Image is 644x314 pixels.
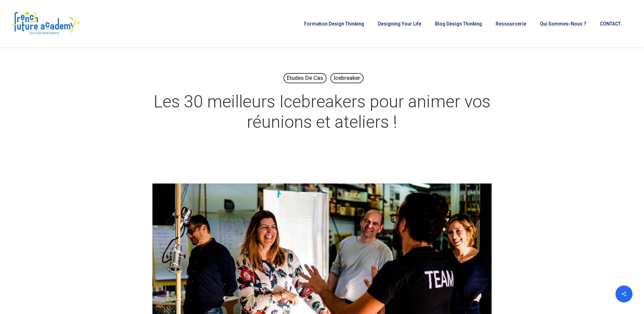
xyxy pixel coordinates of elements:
a: Blog Design Thinking [431,21,485,26]
h1: Les 30 meilleurs Icebreakers pour animer vos réunions et ateliers ! [152,85,492,139]
span: CONTACT [600,21,621,27]
a: Formation Design Thinking [301,21,368,26]
span: Formation Design Thinking [304,21,364,27]
span: Blog Design Thinking [435,21,482,27]
a: Qui sommes-nous ? [536,21,590,26]
a: Etudes de cas [283,73,327,83]
img: French Future Academy [10,10,81,37]
a: Icebreaker [330,73,364,83]
a: Designing Your Life [374,21,425,26]
a: Ressourcerie [492,21,530,26]
a: CONTACT [596,21,624,26]
span: Ressourcerie [496,21,526,27]
span: Designing Your Life [378,21,421,27]
span: Qui sommes-nous ? [540,21,586,27]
